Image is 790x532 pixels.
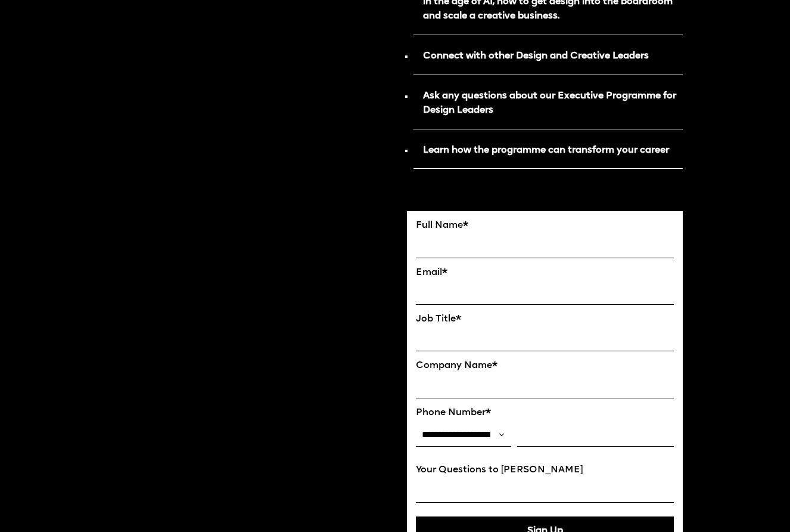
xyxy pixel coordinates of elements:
[416,465,674,476] label: Your Questions to [PERSON_NAME]
[416,407,674,419] label: Phone Number
[416,314,674,325] label: Job Title
[423,146,669,155] strong: Learn how the programme can transform your career
[416,360,674,372] label: Company Name
[416,220,674,231] label: Full Name
[423,91,676,115] strong: Ask any questions about our Executive Programme for Design Leaders
[416,267,674,279] label: Email
[423,51,649,61] strong: Connect with other Design and Creative Leaders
